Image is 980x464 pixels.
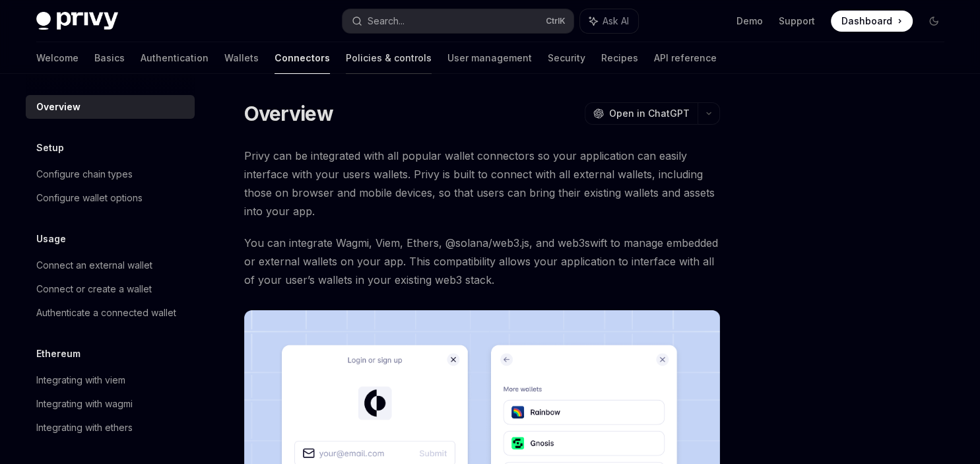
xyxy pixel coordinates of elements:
[603,15,629,28] span: Ask AI
[343,9,573,33] button: Search...CtrlK
[141,42,209,74] a: Authentication
[26,392,195,416] a: Integrating with wagmi
[26,95,195,119] a: Overview
[368,13,405,29] div: Search...
[26,162,195,186] a: Configure chain types
[831,11,913,32] a: Dashboard
[923,11,944,32] button: Toggle dark mode
[580,9,638,33] button: Ask AI
[224,42,259,74] a: Wallets
[36,396,133,412] div: Integrating with wagmi
[841,15,892,28] span: Dashboard
[36,346,81,362] h5: Ethereum
[546,16,566,26] span: Ctrl K
[36,140,64,156] h5: Setup
[36,257,152,273] div: Connect an external wallet
[601,42,638,74] a: Recipes
[36,281,152,297] div: Connect or create a wallet
[447,42,532,74] a: User management
[609,107,690,120] span: Open in ChatGPT
[26,416,195,440] a: Integrating with ethers
[26,368,195,392] a: Integrating with viem
[736,15,763,28] a: Demo
[346,42,432,74] a: Policies & controls
[26,186,195,210] a: Configure wallet options
[36,42,79,74] a: Welcome
[275,42,330,74] a: Connectors
[244,102,333,125] h1: Overview
[654,42,717,74] a: API reference
[36,12,118,30] img: dark logo
[36,420,133,436] div: Integrating with ethers
[36,99,81,115] div: Overview
[244,147,720,220] span: Privy can be integrated with all popular wallet connectors so your application can easily interfa...
[26,277,195,301] a: Connect or create a wallet
[779,15,815,28] a: Support
[36,190,143,206] div: Configure wallet options
[548,42,585,74] a: Security
[244,234,720,289] span: You can integrate Wagmi, Viem, Ethers, @solana/web3.js, and web3swift to manage embedded or exter...
[94,42,125,74] a: Basics
[36,166,133,182] div: Configure chain types
[26,253,195,277] a: Connect an external wallet
[585,102,698,125] button: Open in ChatGPT
[36,305,176,321] div: Authenticate a connected wallet
[36,372,125,388] div: Integrating with viem
[36,231,66,247] h5: Usage
[26,301,195,325] a: Authenticate a connected wallet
